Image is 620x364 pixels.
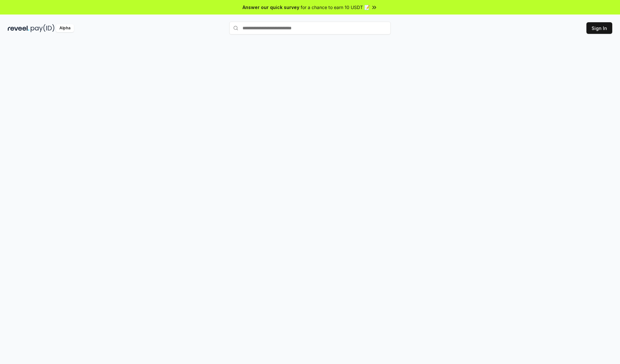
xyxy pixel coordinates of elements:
span: Answer our quick survey [243,4,299,11]
div: Alpha [56,24,74,32]
button: Sign In [586,22,612,34]
span: for a chance to earn 10 USDT 📝 [301,4,370,11]
img: pay_id [31,24,55,32]
img: reveel_dark [8,24,29,32]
